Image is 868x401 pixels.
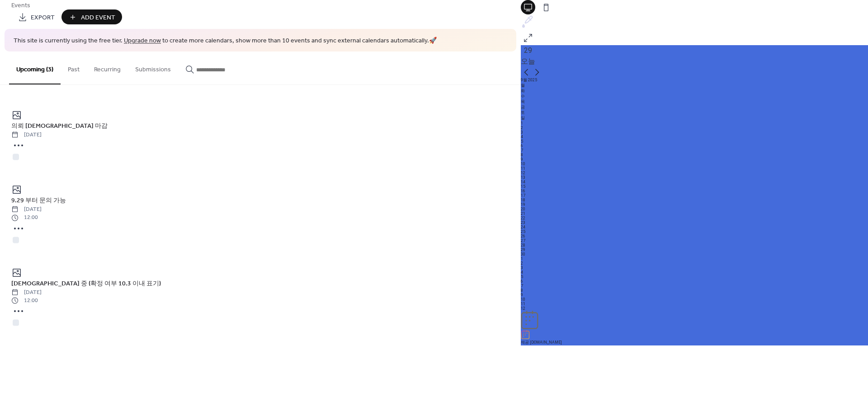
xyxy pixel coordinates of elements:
[521,216,868,220] div: 22
[11,288,509,296] span: [DATE]
[11,121,108,131] span: 의뢰 [DEMOGRAPHIC_DATA] 마감
[521,211,868,216] div: 21
[521,243,868,247] div: 28
[11,214,509,222] span: 12:00
[521,83,868,89] div: 월
[521,284,868,288] div: 7
[521,144,868,148] div: 6
[521,166,868,171] div: 11
[521,126,868,130] div: 2
[11,9,61,24] a: Export
[61,18,122,23] a: Add Event
[521,184,868,189] div: 15
[521,89,868,94] div: 화
[521,121,868,126] div: 1
[521,270,868,275] div: 4
[521,94,868,99] div: 수
[521,135,868,139] div: 4
[521,171,868,175] div: 12
[521,302,868,306] div: 11
[521,198,868,202] div: 18
[521,261,868,266] div: 2
[124,35,161,47] a: Upgrade now
[128,51,178,84] button: Submissions
[521,220,868,225] div: 23
[61,51,87,84] button: Past
[521,207,868,211] div: 20
[521,180,868,184] div: 14
[31,13,55,23] span: Export
[530,340,562,345] a: [DOMAIN_NAME]
[518,43,538,69] button: 29오늘
[521,275,868,279] div: 5
[14,37,437,46] span: This site is currently using the free tier. to create more calendars, show more than 10 events an...
[11,196,66,205] span: 9.29 부터 문의 가능
[11,279,161,288] span: [DEMOGRAPHIC_DATA] 중 (확정 여부 10.3 이내 표기)
[521,189,868,193] div: 16
[521,193,868,198] div: 17
[11,131,509,139] span: [DATE]
[521,225,868,229] div: 24
[521,234,868,238] div: 26
[521,202,868,207] div: 19
[521,105,868,110] div: 금
[521,116,868,121] div: 일
[87,51,128,84] button: Recurring
[521,148,868,153] div: 7
[521,293,868,297] div: 9
[11,198,66,202] a: 9.29 부터 문의 가능
[9,51,61,84] button: Upcoming (3)
[521,279,868,284] div: 6
[521,306,868,311] div: 12
[521,110,868,116] div: 토
[521,340,868,345] div: 제공
[521,157,868,162] div: 9
[521,288,868,293] div: 8
[521,238,868,243] div: 27
[521,153,868,157] div: 8
[81,13,115,23] span: Add Event
[521,266,868,270] div: 3
[521,130,868,135] div: 3
[521,229,868,234] div: 25
[521,162,868,166] div: 10
[521,175,868,180] div: 13
[11,297,509,305] span: 12:00
[521,139,868,144] div: 5
[11,123,108,128] a: 의뢰 [DEMOGRAPHIC_DATA] 마감
[11,205,509,213] span: [DATE]
[521,99,868,105] div: 목
[11,281,161,285] a: [DEMOGRAPHIC_DATA] 중 (확정 여부 10.3 이내 표기)
[521,256,868,261] div: 1
[521,297,868,302] div: 10
[521,252,868,256] div: 30
[61,9,122,24] button: Add Event
[521,247,868,252] div: 29
[521,78,868,83] div: 9월 2025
